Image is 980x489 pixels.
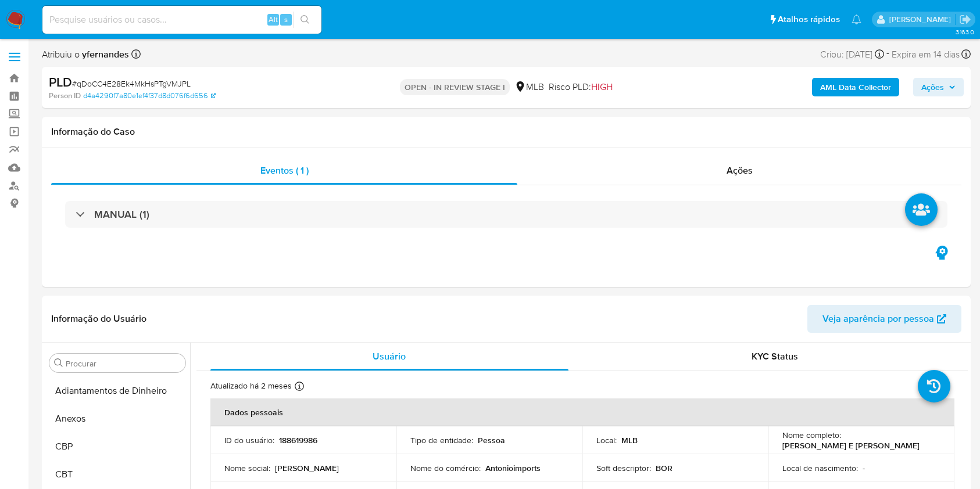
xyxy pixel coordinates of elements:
button: Ações [913,78,964,96]
p: Tipo de entidade : [410,435,473,445]
span: Ações [921,78,944,96]
span: KYC Status [752,350,798,363]
input: Procurar [66,358,181,369]
button: Procurar [54,358,63,368]
p: Local : [596,435,617,445]
p: MLB [621,435,638,445]
p: yngrid.fernandes@mercadolivre.com [889,14,955,25]
a: Sair [959,13,971,26]
span: Ações [727,164,753,177]
span: Veja aparência por pessoa [822,305,934,333]
span: # qDoCC4E28Ek4MkHsPTgVMJPL [72,78,191,89]
p: [PERSON_NAME] [275,463,339,473]
p: Nome completo : [782,430,841,440]
a: d4a4290f7a80e1ef4f37d8d076f6d656 [83,91,216,101]
button: CBT [45,461,190,488]
p: Antonioimports [485,463,541,473]
p: Local de nascimento : [782,463,858,473]
p: 188619986 [279,435,317,445]
div: MANUAL (1) [65,201,947,228]
b: PLD [49,73,72,91]
th: Dados pessoais [210,398,954,426]
div: Criou: [DATE] [820,46,884,62]
h1: Informação do Usuário [51,313,146,325]
span: Alt [269,14,278,25]
b: yfernandes [80,48,129,61]
span: Eventos ( 1 ) [260,164,309,177]
span: Usuário [373,350,406,363]
button: search-icon [293,12,317,28]
p: Soft descriptor : [596,463,651,473]
h1: Informação do Caso [51,126,961,138]
input: Pesquise usuários ou casos... [42,12,321,27]
p: Nome do comércio : [410,463,481,473]
span: HIGH [591,80,613,94]
p: ID do usuário : [224,435,274,445]
b: Person ID [49,91,81,101]
button: AML Data Collector [812,78,899,96]
span: Risco PLD: [549,81,613,94]
button: Adiantamentos de Dinheiro [45,377,190,405]
p: OPEN - IN REVIEW STAGE I [400,79,510,95]
span: s [284,14,288,25]
p: [PERSON_NAME] E [PERSON_NAME] [782,440,920,451]
span: - [886,46,889,62]
span: Expira em 14 dias [892,48,960,61]
p: Nome social : [224,463,270,473]
button: Veja aparência por pessoa [807,305,961,333]
a: Notificações [852,15,861,24]
button: CBP [45,433,190,461]
p: - [863,463,865,473]
p: BOR [656,463,673,473]
button: Anexos [45,405,190,433]
p: Pessoa [478,435,505,445]
div: MLB [514,81,544,94]
p: Atualizado há 2 meses [210,380,292,391]
b: AML Data Collector [820,78,891,96]
span: Atribuiu o [42,48,129,61]
span: Atalhos rápidos [778,13,840,26]
h3: MANUAL (1) [94,208,149,221]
